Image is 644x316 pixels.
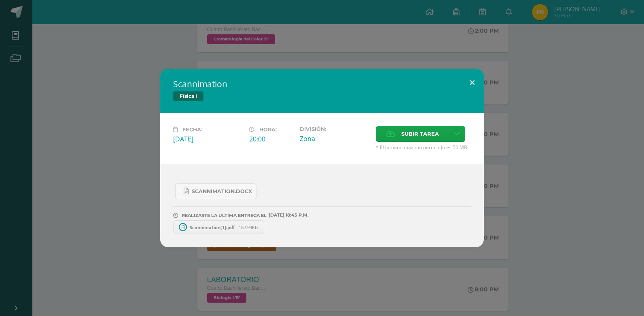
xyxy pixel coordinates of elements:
[239,224,258,230] span: 162.94KB
[192,188,252,195] span: Scannimation.docx
[267,215,309,215] span: [DATE] 18:45 P.M.
[173,78,471,90] h2: Scannimation
[300,126,369,132] label: División:
[182,213,267,218] span: REALIZASTE LA ÚLTIMA ENTREGA EL
[300,134,369,143] div: Zona
[249,135,293,143] div: 20:00
[401,126,439,141] span: Subir tarea
[173,220,264,234] a: Scannimation[1].pdf 162.94KB
[376,144,471,151] span: * El tamaño máximo permitido es 50 MB
[173,135,243,143] div: [DATE]
[259,126,277,133] span: Hora:
[461,69,484,96] button: Close (Esc)
[175,183,256,199] a: Scannimation.docx
[173,91,203,101] span: Física I
[182,126,202,133] span: Fecha:
[186,224,239,230] span: Scannimation[1].pdf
